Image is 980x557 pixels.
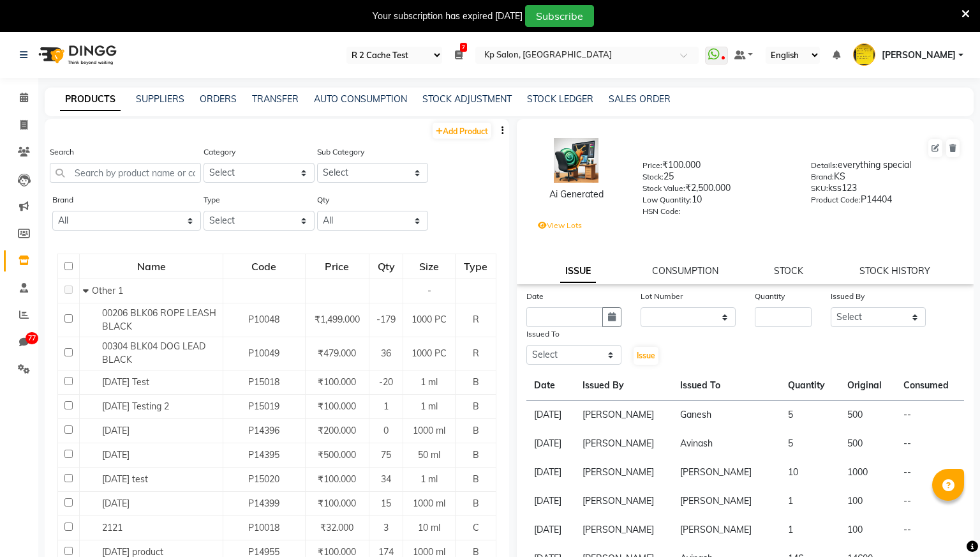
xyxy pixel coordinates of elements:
span: ₹100.000 [318,376,356,388]
td: [PERSON_NAME] [575,487,672,515]
a: ORDERS [200,93,237,105]
label: SKU: [811,183,828,194]
span: 00206 BLK06 ROPE LEASH BLACK [102,307,216,332]
td: 1 [780,487,840,515]
span: [DATE] [102,425,130,436]
a: STOCK [774,265,803,277]
label: Search [50,146,74,158]
label: Issued By [831,291,865,302]
a: AUTO CONSUMPTION [314,93,407,105]
label: Stock: [642,171,664,183]
th: Date [526,371,575,401]
td: 100 [840,487,896,515]
td: [DATE] [526,401,575,430]
td: 5 [780,429,840,458]
span: P14395 [248,449,279,461]
span: B [473,425,479,436]
span: ₹200.000 [318,425,356,436]
span: 1000 PC [412,314,447,325]
div: Type [456,255,495,278]
td: Ganesh [672,401,780,430]
span: P10048 [248,314,279,325]
span: 15 [381,498,391,509]
div: ₹2,500.000 [642,181,792,199]
a: SUPPLIERS [136,93,184,105]
td: 500 [840,401,896,430]
span: ₹500.000 [318,449,356,461]
img: brajesh [853,43,875,66]
td: 1 [780,515,840,544]
span: ₹100.000 [318,498,356,509]
span: 1 ml [420,376,438,388]
label: Date [526,291,544,302]
span: ₹100.000 [318,401,356,412]
a: CONSUMPTION [652,265,718,277]
span: [PERSON_NAME] [882,49,956,62]
span: 00304 BLK04 DOG LEAD BLACK [102,340,205,365]
span: 50 ml [418,449,440,461]
span: B [473,449,479,461]
a: 77 [4,332,34,353]
span: [DATE] Test [102,376,149,388]
span: P15020 [248,473,279,485]
span: ₹100.000 [318,473,356,485]
th: Original [840,371,896,401]
span: 2121 [102,522,122,533]
span: 1000 PC [412,347,447,359]
a: 7 [455,49,463,61]
label: Quantity [755,291,785,302]
span: ₹479.000 [318,347,356,359]
button: Subscribe [525,5,594,27]
label: Low Quantity: [642,194,692,206]
td: [PERSON_NAME] [672,515,780,544]
span: 1 ml [420,401,438,412]
div: 25 [642,170,792,188]
span: P14396 [248,425,279,436]
div: Code [224,255,304,278]
span: R [473,314,479,325]
td: [DATE] [526,429,575,458]
td: [DATE] [526,458,575,487]
span: Other 1 [92,285,123,296]
span: 75 [381,449,391,461]
span: 10 ml [418,522,440,533]
td: -- [896,458,964,487]
label: Qty [317,194,329,206]
span: 1000 ml [413,425,445,436]
span: ₹1,499.000 [315,314,360,325]
div: ₹100.000 [642,158,792,176]
label: Sub Category [317,146,364,158]
div: Price [306,255,368,278]
img: avatar [554,138,598,183]
label: View Lots [538,220,582,231]
span: 36 [381,347,391,359]
td: 1000 [840,458,896,487]
span: 7 [460,43,467,52]
th: Issued To [672,371,780,401]
div: P14404 [811,193,961,211]
span: P15018 [248,376,279,388]
a: TRANSFER [252,93,299,105]
span: 1 ml [420,473,438,485]
th: Consumed [896,371,964,401]
td: [PERSON_NAME] [672,487,780,515]
div: Your subscription has expired [DATE] [373,10,523,23]
span: ₹32.000 [320,522,353,533]
label: Price: [642,160,662,171]
input: Search by product name or code [50,163,201,183]
span: P15019 [248,401,279,412]
td: [PERSON_NAME] [575,458,672,487]
label: Type [204,194,220,206]
div: KS [811,170,961,188]
span: 1000 ml [413,498,445,509]
span: B [473,498,479,509]
label: Brand: [811,171,834,183]
label: Product Code: [811,194,861,206]
span: B [473,376,479,388]
td: -- [896,487,964,515]
div: Qty [370,255,402,278]
button: Issue [634,347,658,365]
td: -- [896,429,964,458]
span: Issue [637,351,655,360]
a: STOCK HISTORY [859,265,930,277]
